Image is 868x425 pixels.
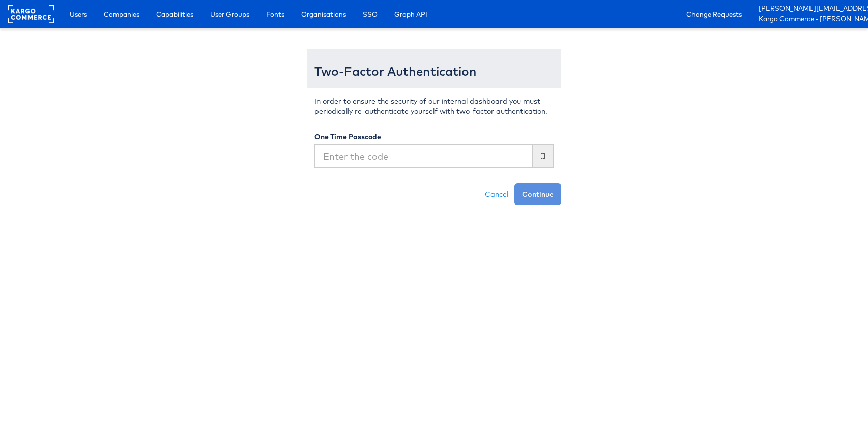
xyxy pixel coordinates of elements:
[294,5,354,23] a: Organisations
[314,144,533,168] input: Enter the code
[479,183,514,205] a: Cancel
[514,183,561,205] button: Continue
[62,5,95,23] a: Users
[149,5,201,23] a: Capabilities
[301,9,346,19] span: Organisations
[104,9,139,19] span: Companies
[70,9,87,19] span: Users
[759,14,860,25] a: Kargo Commerce - [PERSON_NAME]
[314,96,554,116] p: In order to ensure the security of our internal dashboard you must periodically re-authenticate y...
[387,5,435,23] a: Graph API
[759,4,860,14] a: [PERSON_NAME][EMAIL_ADDRESS][PERSON_NAME][DOMAIN_NAME]
[363,9,378,19] span: SSO
[314,65,554,78] h3: Two-Factor Authentication
[266,9,284,19] span: Fonts
[355,5,385,23] a: SSO
[679,5,749,23] a: Change Requests
[202,5,257,23] a: User Groups
[258,5,292,23] a: Fonts
[156,9,193,19] span: Capabilities
[394,9,427,19] span: Graph API
[96,5,147,23] a: Companies
[314,132,381,142] label: One Time Passcode
[210,9,249,19] span: User Groups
